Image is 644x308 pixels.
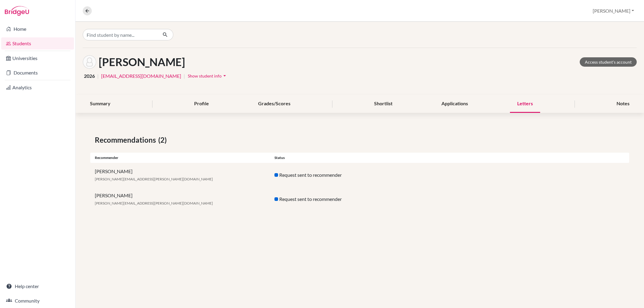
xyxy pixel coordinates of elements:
[90,155,270,160] div: Recommender
[187,95,216,113] div: Profile
[83,95,118,113] div: Summary
[99,56,185,68] h1: [PERSON_NAME]
[434,95,475,113] div: Applications
[1,52,74,64] a: Universities
[187,71,228,81] button: Show student infoarrow_drop_down
[270,195,450,203] div: Request sent to recommender
[184,72,185,80] span: |
[83,55,96,69] img: Tobiáš Chuděj's avatar
[84,72,95,80] span: 2026
[95,177,213,181] span: [PERSON_NAME][EMAIL_ADDRESS][PERSON_NAME][DOMAIN_NAME]
[270,171,450,179] div: Request sent to recommender
[1,37,74,49] a: Students
[251,95,298,113] div: Grades/Scores
[270,155,450,160] div: Status
[1,295,74,307] a: Community
[95,201,213,205] span: [PERSON_NAME][EMAIL_ADDRESS][PERSON_NAME][DOMAIN_NAME]
[510,95,540,113] div: Letters
[97,72,99,80] span: |
[1,23,74,35] a: Home
[95,135,158,145] span: Recommendations
[1,81,74,94] a: Analytics
[1,280,74,292] a: Help center
[590,5,637,17] button: [PERSON_NAME]
[1,67,74,79] a: Documents
[367,95,400,113] div: Shortlist
[222,73,228,79] i: arrow_drop_down
[83,29,158,40] input: Find student by name...
[90,168,270,182] div: [PERSON_NAME]
[90,192,270,206] div: [PERSON_NAME]
[5,6,29,16] img: Bridge-U
[101,72,181,80] a: [EMAIL_ADDRESS][DOMAIN_NAME]
[609,95,637,113] div: Notes
[580,57,637,67] a: Access student's account
[158,135,169,145] span: (2)
[188,73,222,78] span: Show student info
